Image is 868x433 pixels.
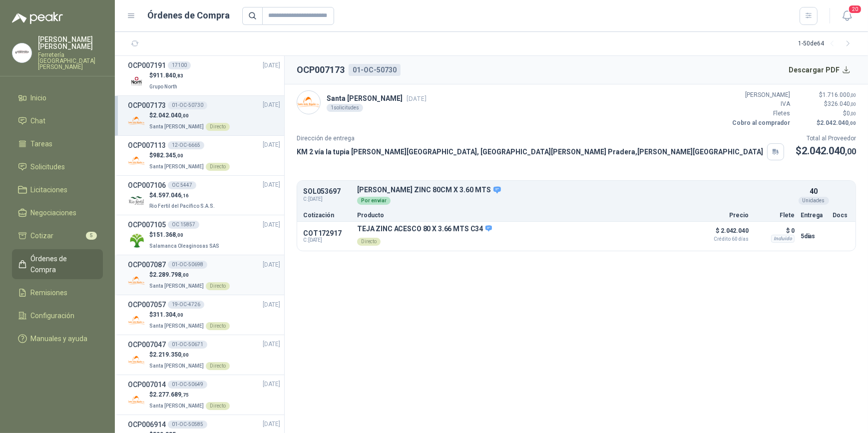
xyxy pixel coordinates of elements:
span: Rio Fertil del Pacífico S.A.S. [149,203,215,209]
p: $ [149,111,230,120]
span: ,00 [850,111,856,116]
span: Tareas [31,138,53,149]
p: [PERSON_NAME] [730,90,790,100]
a: Cotizar5 [12,226,103,245]
p: Producto [357,212,693,218]
p: Cobro al comprador [730,118,790,128]
span: 2.042.040 [802,145,856,157]
span: Inicio [31,92,47,103]
h3: OCP007113 [128,140,166,151]
p: Dirección de entrega [297,134,784,143]
p: Total al Proveedor [796,134,856,143]
a: OCP00717301-OC-50730[DATE] Company Logo$2.042.040,00Santa [PERSON_NAME]Directo [128,100,280,131]
h3: OCP007087 [128,259,166,270]
img: Company Logo [128,112,145,130]
div: Directo [206,322,230,330]
a: OCP00719117100[DATE] Company Logo$911.840,83Grupo North [128,60,280,91]
span: 311.304 [153,311,183,318]
span: ,83 [176,73,183,78]
p: Precio [699,212,749,218]
a: Órdenes de Compra [12,249,103,279]
p: 5 días [801,230,827,242]
span: Manuales y ayuda [31,333,88,344]
div: 01-OC-50730 [349,64,401,76]
p: $ [796,90,856,100]
span: 20 [848,4,862,14]
span: 2.289.798 [153,271,189,278]
img: Company Logo [128,392,145,409]
span: [DATE] [263,260,280,270]
span: [DATE] [263,300,280,310]
p: $ [796,99,856,109]
img: Company Logo [128,72,145,90]
p: $ [149,390,230,400]
span: Santa [PERSON_NAME] [149,283,204,289]
img: Company Logo [128,152,145,170]
div: 12-OC-6665 [168,141,204,149]
span: Salamanca Oleaginosas SAS [149,243,219,249]
span: ,00 [176,232,183,238]
p: $ [149,350,230,360]
span: Cotizar [31,230,54,241]
p: $ [796,143,856,159]
p: SOL053697 [303,188,351,195]
span: C: [DATE] [303,195,351,203]
span: Configuración [31,310,75,321]
h3: OCP007057 [128,299,166,310]
span: 2.219.350 [153,351,189,358]
img: Company Logo [128,312,145,329]
div: Por enviar [357,197,391,205]
p: Santa [PERSON_NAME] [327,93,427,104]
div: 1 - 50 de 64 [798,36,856,52]
span: ,75 [181,392,189,398]
span: ,00 [845,147,856,156]
span: 0 [847,110,856,117]
a: Manuales y ayuda [12,329,103,348]
span: [DATE] [263,340,280,349]
h3: OCP007191 [128,60,166,71]
p: IVA [730,99,790,109]
p: Cotización [303,212,351,218]
a: Negociaciones [12,203,103,222]
span: 326.040 [828,100,856,107]
p: 40 [810,186,818,197]
h3: OCP007173 [128,100,166,111]
span: ,00 [181,113,189,118]
span: Licitaciones [31,184,68,195]
h3: OCP007047 [128,339,166,350]
span: Órdenes de Compra [31,253,93,275]
span: 2.042.040 [820,119,856,126]
a: OCP00705719-OC-4726[DATE] Company Logo$311.304,00Santa [PERSON_NAME]Directo [128,299,280,331]
p: Fletes [730,109,790,118]
img: Company Logo [128,352,145,369]
p: $ 0 [755,225,795,237]
h3: OCP007105 [128,219,166,230]
img: Company Logo [128,272,145,289]
span: [DATE] [263,140,280,150]
span: Remisiones [31,287,68,298]
span: 2.042.040 [153,112,189,119]
span: [DATE] [407,95,427,102]
button: 20 [838,7,856,25]
p: $ [149,191,217,200]
a: OCP007106OC 5447[DATE] Company Logo$4.597.046,16Rio Fertil del Pacífico S.A.S. [128,180,280,211]
p: [PERSON_NAME] [PERSON_NAME] [38,36,103,50]
span: 911.840 [153,72,183,79]
a: Solicitudes [12,157,103,176]
p: $ [149,310,230,320]
div: 17100 [168,61,191,69]
div: 19-OC-4726 [168,301,204,309]
a: Configuración [12,306,103,325]
span: Santa [PERSON_NAME] [149,323,204,329]
span: ,00 [176,312,183,318]
span: Negociaciones [31,207,77,218]
div: Directo [357,238,381,246]
div: 01-OC-50649 [168,381,207,389]
span: [DATE] [263,61,280,70]
span: Crédito 60 días [699,237,749,242]
div: OC 15857 [168,221,199,229]
span: Santa [PERSON_NAME] [149,363,204,369]
span: 5 [86,232,97,240]
p: $ [796,109,856,118]
span: ,00 [176,153,183,158]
